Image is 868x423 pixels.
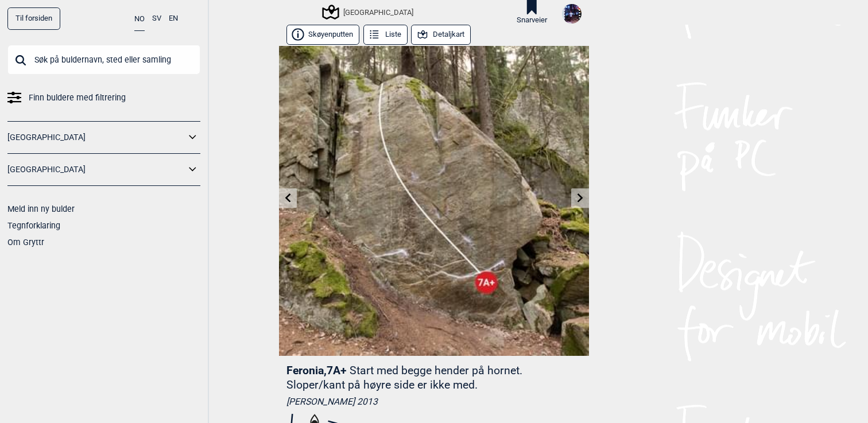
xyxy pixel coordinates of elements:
button: Liste [363,25,408,45]
button: Detaljkart [411,25,471,45]
p: Start med begge hender på hornet. Sloper/kant på høyre side er ikke med. [286,364,522,391]
div: [GEOGRAPHIC_DATA] [324,5,413,19]
div: [PERSON_NAME] 2013 [286,396,582,408]
a: [GEOGRAPHIC_DATA] [7,129,185,146]
button: EN [169,7,178,30]
span: Feronia , 7A+ [286,364,347,377]
img: DSCF8875 [562,4,582,24]
input: Søk på buldernavn, sted eller samling [7,45,200,75]
a: Tegnforklaring [7,221,60,230]
button: SV [152,7,161,30]
a: [GEOGRAPHIC_DATA] [7,161,185,178]
button: NO [134,7,145,31]
a: Til forsiden [7,7,60,30]
button: Skøyenputten [286,25,359,45]
a: Finn buldere med filtrering [7,90,200,106]
a: Om Gryttr [7,238,44,247]
img: Feronia 201121 [279,46,589,356]
a: Meld inn ny bulder [7,204,75,214]
span: Finn buldere med filtrering [29,90,126,106]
